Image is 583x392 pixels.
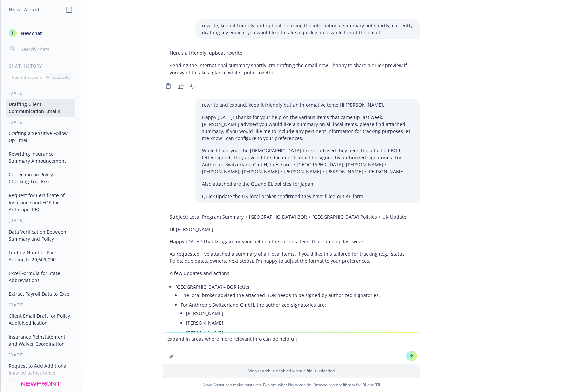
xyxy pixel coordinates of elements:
button: Client Email Draft for Policy Audit Notification [6,310,75,329]
p: Happy [DATE]! Thanks for your help on the various items that came up last week. [PERSON_NAME] adv... [202,114,413,142]
p: rewrite, keep it friendly and upbeat: sending the international summary out shortly, currently dr... [202,22,413,36]
h1: Nova Assist [9,6,40,13]
a: TR [375,382,380,388]
p: Quick update the UK local broker confirmed they have filled out AP form [202,193,413,200]
li: The local broker advised the attached BOR needs to be signed by authorized signatories. [181,290,413,300]
p: A few updates and actions: [170,270,413,277]
p: While I have you, the [DEMOGRAPHIC_DATA] broker advised they need the attached BOR letter signed.... [202,147,413,175]
button: Request to Add Additional Insured to Insurance Policies [6,360,75,385]
div: [DATE] [1,218,81,223]
p: Web search is disabled when a file is uploaded [167,368,416,374]
p: rewrite and expand, keep it friendly but an informative tone: Hi [PERSON_NAME], [202,101,413,108]
button: Request for Certificate of Insurance and EOP for Anthropic PBC [6,190,75,215]
button: Rewriting Insurance Summary Announcement [6,148,75,166]
p: As requested, I’ve attached a summary of all local items. If you’d like this tailored for trackin... [170,250,413,264]
li: [PERSON_NAME] [186,318,413,328]
button: New chat [6,27,75,39]
span: Nova Assist can make mistakes. Explore what Nova can do: Browse prompt library for and [3,378,580,392]
div: [DATE] [1,302,81,308]
p: Happy [DATE]! Thanks again for your help on the various items that came up last week. [170,238,413,245]
button: Thumbs down [187,81,198,91]
li: [PERSON_NAME] [186,308,413,318]
li: For Anthropic Switzerland GmbH, the authorized signatories are: [181,300,413,368]
span: New chat [19,30,42,37]
textarea: expand in areas where more relevant info can be helpful: [163,333,420,364]
button: Finding Number Pairs Adding to 20,609,000 [6,247,75,265]
div: [DATE] [1,352,81,358]
div: [DATE] [1,90,81,96]
a: BI [362,382,366,388]
button: Extract Payroll Data to Excel [6,288,75,299]
p: [GEOGRAPHIC_DATA] – BOR letter [175,283,413,290]
div: Chat History [1,63,81,69]
button: Excel Formula for State Abbreviations [6,268,75,286]
p: Subject: Local Program Summary + [GEOGRAPHIC_DATA] BOR + [GEOGRAPHIC_DATA] Policies + UK Update [170,213,413,220]
p: All accounts [47,74,69,80]
div: [DATE] [1,119,81,125]
p: Here’s a friendly, upbeat rewrite: [170,49,413,56]
button: Correction on Policy Checking Tool Error [6,169,75,187]
input: Search chats [19,44,73,54]
button: Insurance Reinstatement and Waiver Coordination [6,331,75,349]
svg: Copy to clipboard [165,83,171,89]
p: Also attached are the GL and EL policies for Japan. [202,180,413,187]
button: Data Verification Between Summary and Policy [6,226,75,244]
p: Sending the international summary shortly! I’m drafting the email now—happy to share a quick prev... [170,62,413,76]
button: Drafting Client Communication Emails [6,99,75,117]
p: Hi [PERSON_NAME], [170,226,413,233]
button: Crafting a Sensitive Follow-Up Email [6,128,75,146]
li: [PERSON_NAME] [186,328,413,338]
p: Current account [12,74,42,80]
